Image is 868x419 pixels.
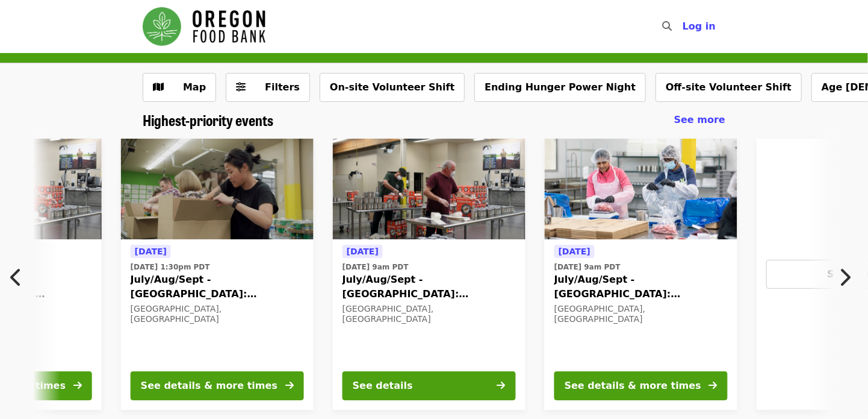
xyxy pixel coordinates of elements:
[828,260,868,294] button: Next item
[343,371,516,400] button: See details
[545,139,737,410] a: See details for "July/Aug/Sept - Beaverton: Repack/Sort (age 10+)"
[143,73,216,102] button: Show map view
[10,266,22,289] i: chevron-left icon
[559,247,591,256] span: [DATE]
[679,12,689,41] input: Search
[131,262,210,273] time: [DATE] 1:30pm PDT
[131,371,304,400] button: See details & more times
[554,371,728,400] button: See details & more times
[131,304,304,324] div: [GEOGRAPHIC_DATA], [GEOGRAPHIC_DATA]
[131,273,304,301] span: July/Aug/Sept - [GEOGRAPHIC_DATA]: Repack/Sort (age [DEMOGRAPHIC_DATA]+)
[183,81,206,93] span: Map
[709,380,718,391] i: arrow-right icon
[662,20,672,32] i: search icon
[143,7,265,46] img: Oregon Food Bank - Home
[121,139,314,410] a: See details for "July/Aug/Sept - Portland: Repack/Sort (age 8+)"
[497,380,506,391] i: arrow-right icon
[285,380,294,391] i: arrow-right icon
[656,73,802,102] button: Off-site Volunteer Shift
[343,273,516,301] span: July/Aug/Sept - [GEOGRAPHIC_DATA]: Repack/Sort (age [DEMOGRAPHIC_DATA]+)
[474,73,646,102] button: Ending Hunger Power Night
[133,112,735,129] div: Highest-priority events
[143,109,273,130] span: Highest-priority events
[141,379,277,393] div: See details & more times
[343,304,516,324] div: [GEOGRAPHIC_DATA], [GEOGRAPHIC_DATA]
[545,139,737,240] img: July/Aug/Sept - Beaverton: Repack/Sort (age 10+) organized by Oregon Food Bank
[236,81,246,93] i: sliders-h icon
[153,81,164,93] i: map icon
[135,247,167,256] span: [DATE]
[333,139,525,240] img: July/Aug/Sept - Portland: Repack/Sort (age 16+) organized by Oregon Food Bank
[343,262,409,273] time: [DATE] 9am PDT
[554,262,621,273] time: [DATE] 9am PDT
[333,139,525,410] a: See details for "July/Aug/Sept - Portland: Repack/Sort (age 16+)"
[353,379,413,393] div: See details
[839,266,851,289] i: chevron-right icon
[265,81,300,93] span: Filters
[683,20,716,32] span: Log in
[554,304,728,324] div: [GEOGRAPHIC_DATA], [GEOGRAPHIC_DATA]
[226,73,310,102] button: Filters (0 selected)
[347,247,379,256] span: [DATE]
[143,112,273,129] a: Highest-priority events
[73,380,82,391] i: arrow-right icon
[565,379,701,393] div: See details & more times
[674,113,725,127] a: See more
[673,14,725,39] button: Log in
[554,273,728,301] span: July/Aug/Sept - [GEOGRAPHIC_DATA]: Repack/Sort (age [DEMOGRAPHIC_DATA]+)
[121,139,314,240] img: July/Aug/Sept - Portland: Repack/Sort (age 8+) organized by Oregon Food Bank
[674,114,725,125] span: See more
[320,73,465,102] button: On-site Volunteer Shift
